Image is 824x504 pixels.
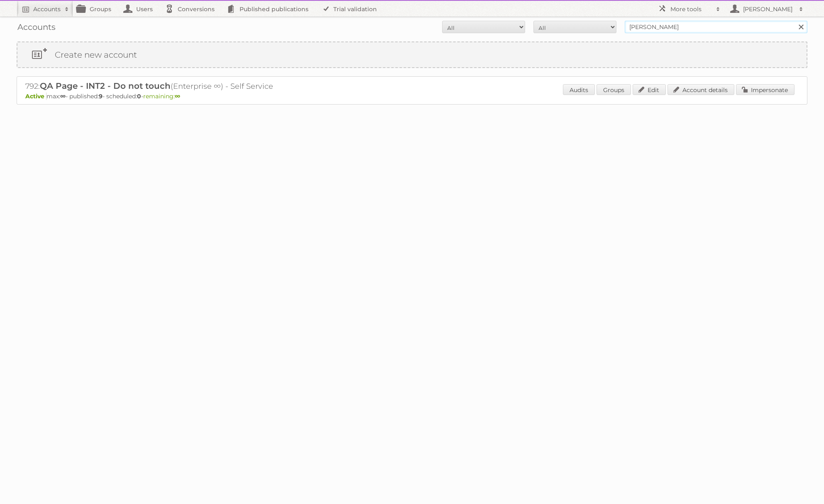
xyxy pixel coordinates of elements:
[60,93,66,100] strong: ∞
[73,1,120,17] a: Groups
[99,93,103,100] strong: 9
[317,1,385,17] a: Trial validation
[175,93,180,100] strong: ∞
[143,93,180,100] span: remaining:
[736,84,795,95] a: Impersonate
[33,5,61,13] h2: Accounts
[25,81,316,92] h2: 792: (Enterprise ∞) - Self Service
[654,1,724,17] a: More tools
[223,1,317,17] a: Published publications
[724,1,807,17] a: [PERSON_NAME]
[137,93,141,100] strong: 0
[668,84,734,95] a: Account details
[17,42,807,67] a: Create new account
[161,1,223,17] a: Conversions
[741,5,795,13] h2: [PERSON_NAME]
[597,84,631,95] a: Groups
[633,84,666,95] a: Edit
[670,5,712,13] h2: More tools
[40,81,171,91] span: QA Page - INT2 - Do not touch
[563,84,595,95] a: Audits
[25,93,46,100] span: Active
[120,1,161,17] a: Users
[17,1,73,17] a: Accounts
[25,93,799,100] p: max: - published: - scheduled: -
